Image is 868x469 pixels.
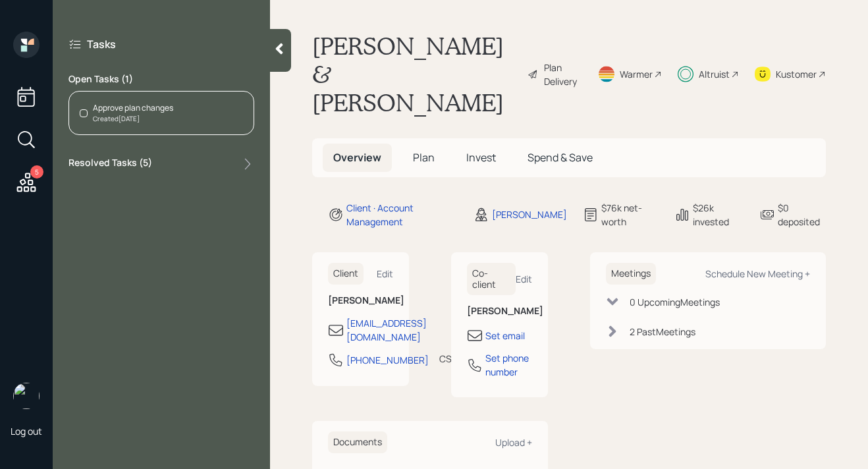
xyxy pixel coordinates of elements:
[13,383,40,409] img: michael-russo-headshot.png
[630,325,695,339] div: 2 Past Meeting s
[776,67,817,81] div: Kustomer
[30,165,43,179] div: 5
[11,425,42,437] div: Log out
[630,295,720,309] div: 0 Upcoming Meeting s
[601,201,659,229] div: $76k net-worth
[312,32,517,117] h1: [PERSON_NAME] & [PERSON_NAME]
[328,431,387,453] h6: Documents
[485,329,525,343] div: Set email
[699,67,730,81] div: Altruist
[485,351,532,379] div: Set phone number
[68,156,152,172] label: Resolved Tasks ( 5 )
[467,306,532,317] h6: [PERSON_NAME]
[492,207,567,221] div: [PERSON_NAME]
[346,201,458,229] div: Client · Account Management
[606,263,656,285] h6: Meetings
[528,150,593,165] span: Spend & Save
[620,67,653,81] div: Warmer
[466,150,496,165] span: Invest
[467,263,516,296] h6: Co-client
[68,72,254,86] label: Open Tasks ( 1 )
[705,267,810,280] div: Schedule New Meeting +
[328,295,393,306] h6: [PERSON_NAME]
[439,352,457,366] div: CST
[778,201,826,229] div: $0 deposited
[346,353,429,367] div: [PHONE_NUMBER]
[495,436,532,449] div: Upload +
[346,316,427,344] div: [EMAIL_ADDRESS][DOMAIN_NAME]
[544,61,582,88] div: Plan Delivery
[693,201,744,229] div: $26k invested
[377,267,393,280] div: Edit
[93,102,173,114] div: Approve plan changes
[328,263,364,285] h6: Client
[87,37,116,51] label: Tasks
[93,114,173,124] div: Created [DATE]
[516,273,532,285] div: Edit
[333,150,381,165] span: Overview
[413,150,435,165] span: Plan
